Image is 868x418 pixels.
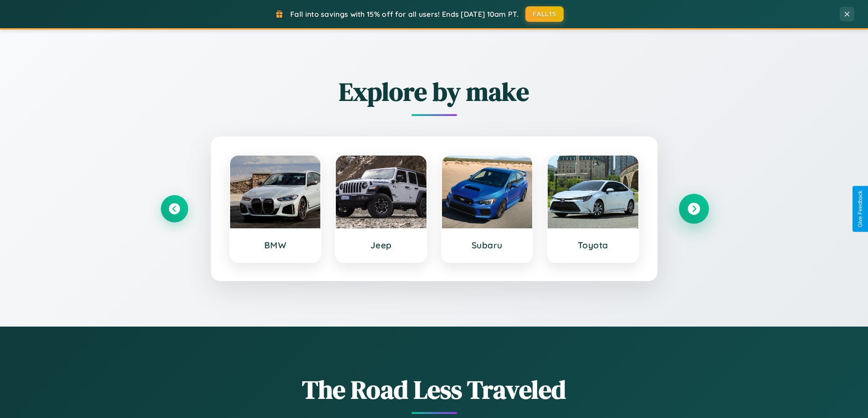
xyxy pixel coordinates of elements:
[345,240,417,251] h3: Jeep
[525,6,564,22] button: FALL15
[857,191,863,227] div: Give Feedback
[161,74,708,109] h2: Explore by make
[239,240,312,251] h3: BMW
[290,10,519,19] span: Fall into savings with 15% off for all users! Ends [DATE] 10am PT.
[161,372,708,407] h1: The Road Less Traveled
[557,240,629,251] h3: Toyota
[451,240,524,251] h3: Subaru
